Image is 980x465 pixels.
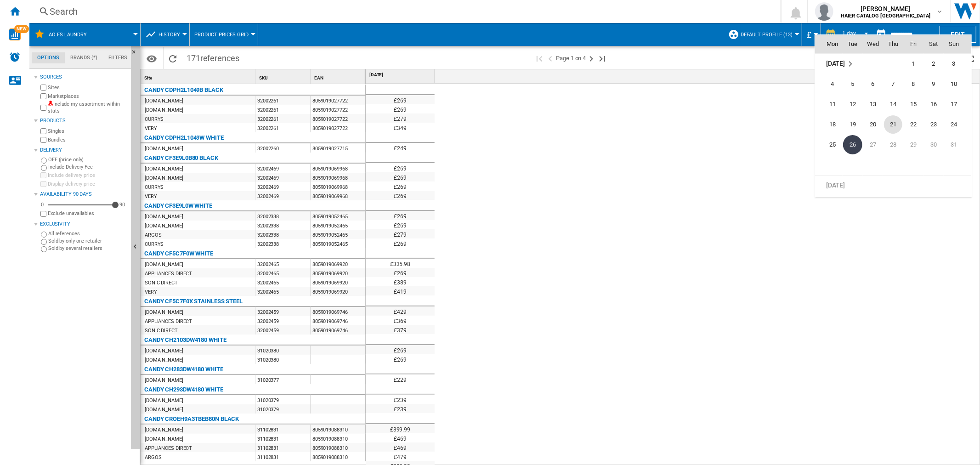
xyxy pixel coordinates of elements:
td: Wednesday August 27 2025 [863,135,883,155]
tr: Week 4 [815,114,971,135]
span: 21 [884,115,902,134]
td: Thursday August 14 2025 [883,94,903,114]
span: 14 [884,95,902,113]
span: 16 [924,95,943,113]
span: 6 [864,75,882,93]
th: Fri [903,35,923,53]
td: Thursday August 28 2025 [883,135,903,155]
td: Tuesday August 19 2025 [843,114,863,135]
td: Monday August 25 2025 [815,135,843,155]
td: Thursday August 7 2025 [883,74,903,94]
span: 12 [844,95,862,113]
tr: Week 2 [815,74,971,94]
td: Sunday August 31 2025 [944,135,971,155]
td: Thursday August 21 2025 [883,114,903,135]
tr: Week 1 [815,54,971,74]
tr: Week 3 [815,94,971,114]
span: 1 [904,55,923,73]
td: Sunday August 3 2025 [944,54,971,74]
th: Thu [883,35,903,53]
span: 15 [904,95,923,113]
td: August 2025 [815,54,883,74]
span: 25 [823,136,842,154]
td: Wednesday August 13 2025 [863,94,883,114]
tr: Week undefined [815,155,971,176]
td: Wednesday August 20 2025 [863,114,883,135]
td: Saturday August 2 2025 [923,54,944,74]
td: Sunday August 24 2025 [944,114,971,135]
td: Sunday August 17 2025 [944,94,971,114]
td: Friday August 1 2025 [903,54,923,74]
th: Tue [843,35,863,53]
span: 22 [904,115,923,134]
td: Saturday August 9 2025 [923,74,944,94]
td: Monday August 4 2025 [815,74,843,94]
span: 5 [844,75,862,93]
span: 17 [945,95,963,113]
td: Saturday August 23 2025 [923,114,944,135]
span: 19 [844,115,862,134]
span: 9 [924,75,943,93]
td: Tuesday August 12 2025 [843,94,863,114]
span: [DATE] [826,182,845,189]
td: Sunday August 10 2025 [944,74,971,94]
span: 20 [864,115,882,134]
td: Friday August 22 2025 [903,114,923,135]
td: Tuesday August 5 2025 [843,74,863,94]
td: Friday August 29 2025 [903,135,923,155]
md-calendar: Calendar [815,35,971,197]
td: Wednesday August 6 2025 [863,74,883,94]
span: 13 [864,95,882,113]
span: 26 [843,135,862,154]
td: Friday August 15 2025 [903,94,923,114]
td: Monday August 11 2025 [815,94,843,114]
th: Wed [863,35,883,53]
th: Mon [815,35,843,53]
span: [DATE] [826,60,845,67]
tr: Week undefined [815,176,971,196]
span: 2 [924,55,943,73]
td: Tuesday August 26 2025 [843,135,863,155]
span: 7 [884,75,902,93]
span: 11 [823,95,842,113]
span: 3 [945,55,963,73]
span: 10 [945,75,963,93]
span: 4 [823,75,842,93]
td: Saturday August 30 2025 [923,135,944,155]
span: 18 [823,115,842,134]
td: Saturday August 16 2025 [923,94,944,114]
span: 8 [904,75,923,93]
th: Sat [923,35,944,53]
span: 24 [945,115,963,134]
th: Sun [944,35,971,53]
td: Monday August 18 2025 [815,114,843,135]
span: 23 [924,115,943,134]
tr: Week 5 [815,135,971,155]
td: Friday August 8 2025 [903,74,923,94]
